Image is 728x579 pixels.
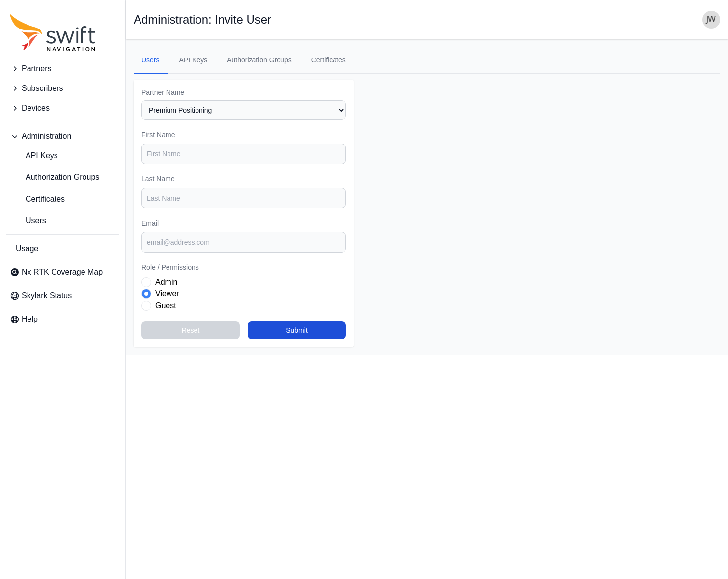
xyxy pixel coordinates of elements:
span: Skylark Status [22,290,72,302]
span: Devices [22,102,50,114]
button: Reset [141,321,240,339]
a: Certificates [6,189,119,209]
label: Viewer [155,288,179,300]
a: API Keys [6,146,119,166]
button: Administration [6,126,119,146]
span: Nx RTK Coverage Map [22,266,103,278]
span: API Keys [10,150,58,162]
label: Role / Permissions [141,262,346,272]
span: Authorization Groups [10,172,99,183]
span: Users [10,215,46,227]
span: Usage [16,243,38,255]
select: Partner Name [141,100,346,120]
a: Usage [6,239,119,259]
label: Guest [155,300,176,312]
input: Last Name [141,188,346,208]
a: Authorization Groups [6,168,119,187]
label: Partner Name [141,87,346,97]
label: First Name [141,130,346,140]
span: Partners [22,63,51,75]
a: Help [6,310,119,329]
a: Users [134,47,168,74]
img: user photo [702,11,720,29]
button: Subscribers [6,79,119,98]
span: Certificates [10,193,65,205]
label: Admin [155,276,177,288]
a: Users [6,211,119,231]
input: email@address.com [141,232,346,253]
button: Submit [248,321,346,339]
button: Devices [6,98,119,118]
label: Last Name [141,174,346,184]
span: Help [22,314,38,325]
a: Certificates [304,47,354,74]
a: Authorization Groups [219,47,300,74]
h1: Administration: Invite User [134,14,271,26]
a: API Keys [171,47,216,74]
button: Partners [6,59,119,79]
span: Administration [22,130,71,142]
input: First Name [141,144,346,164]
a: Skylark Status [6,286,119,306]
div: Role [141,276,346,312]
label: Email [141,218,346,228]
span: Subscribers [22,83,63,94]
a: Nx RTK Coverage Map [6,262,119,282]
